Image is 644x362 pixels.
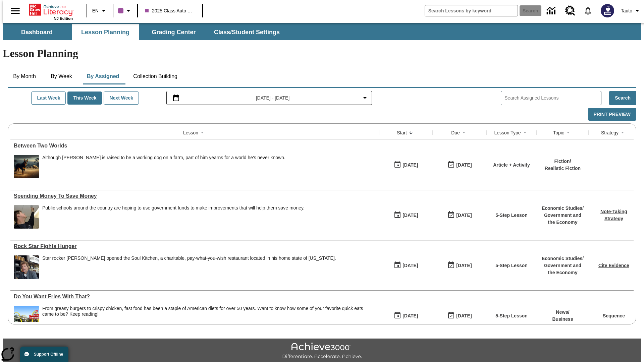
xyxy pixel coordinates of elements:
div: Public schools around the country are hoping to use government funds to make improvements that wi... [42,205,305,211]
div: Strategy [601,129,619,136]
button: Sort [407,129,415,137]
span: EN [92,7,99,14]
button: Class/Student Settings [209,24,285,40]
div: Between Two Worlds [14,143,376,149]
div: [DATE] [402,211,418,220]
button: Class color is purple. Change class color [115,5,135,17]
div: From greasy burgers to crispy chicken, fast food has been a staple of American diets for over 50 ... [42,306,376,317]
div: SubNavbar [3,24,286,40]
img: Avatar [601,4,614,17]
button: By Week [45,68,78,84]
div: Star rocker Jon Bon Jovi opened the Soul Kitchen, a charitable, pay-what-you-wish restaurant loca... [42,255,336,279]
button: Sort [619,129,627,137]
input: Search Assigned Lessons [504,93,601,103]
button: Search [609,91,636,105]
div: Topic [553,129,564,136]
a: Home [29,3,73,16]
button: This Week [67,92,102,105]
a: Data Center [543,2,561,20]
p: Business [552,316,573,323]
div: Public schools around the country are hoping to use government funds to make improvements that wi... [42,205,305,229]
p: Economic Studies / [540,205,585,212]
div: Do You Want Fries With That? [14,294,376,300]
button: Print Preview [588,108,636,121]
button: By Assigned [82,68,124,84]
div: [DATE] [402,312,418,320]
a: Note-Taking Strategy [600,209,627,221]
p: Realistic Fiction [545,165,581,172]
button: Select a new avatar [597,2,618,19]
img: A man in a restaurant with jars and dishes in the background and a sign that says Soul Kitchen. R... [14,255,39,279]
button: Last Week [31,92,66,105]
input: search field [425,5,518,16]
a: Resource Center, Will open in new tab [561,2,579,20]
span: NJ Edition [54,16,73,20]
button: 10/15/25: First time the lesson was available [391,209,420,222]
button: 07/14/25: First time the lesson was available [391,309,420,322]
button: 10/14/25: Last day the lesson can be accessed [445,259,474,272]
a: Do You Want Fries With That?, Lessons [14,294,376,300]
a: Spending Money To Save Money, Lessons [14,193,376,199]
button: Select the date range menu item [169,94,369,102]
p: Government and the Economy [540,212,585,226]
div: Home [29,2,73,20]
p: Article + Activity [493,162,530,169]
a: Sequence [603,313,625,318]
button: Sort [521,129,529,137]
a: Between Two Worlds, Lessons [14,143,376,149]
div: From greasy burgers to crispy chicken, fast food has been a staple of American diets for over 50 ... [42,306,376,329]
div: [DATE] [456,161,472,169]
button: Collection Building [128,68,183,84]
button: Profile/Settings [618,5,644,17]
p: Fiction / [545,158,581,165]
svg: Collapse Date Range Filter [361,94,369,102]
div: Although [PERSON_NAME] is raised to be a working dog on a farm, part of him yearns for a world he... [42,155,285,161]
div: Lesson [183,129,198,136]
div: Although Chip is raised to be a working dog on a farm, part of him yearns for a world he's never ... [42,155,285,178]
a: Rock Star Fights Hunger , Lessons [14,243,376,249]
div: [DATE] [456,211,472,220]
button: Lesson Planning [72,24,139,40]
button: 10/16/25: Last day the lesson can be accessed [445,209,474,222]
button: 10/15/25: First time the lesson was available [391,159,420,171]
span: 2025 Class Auto Grade 13 [145,7,195,14]
div: SubNavbar [3,23,641,40]
a: Cite Evidence [598,263,629,268]
button: Grading Center [140,24,207,40]
button: Next Week [104,92,139,105]
img: Achieve3000 Differentiate Accelerate Achieve [282,343,362,360]
button: 07/20/26: Last day the lesson can be accessed [445,309,474,322]
div: Due [451,129,460,136]
img: A man adjusting a device on a ceiling. The American Recovery and Reinvestment Act of 2009 provide... [14,205,39,229]
span: Tauto [621,7,632,14]
div: [DATE] [402,161,418,169]
span: Lesson Planning [81,28,129,36]
button: By Month [8,68,41,84]
span: Dashboard [21,28,53,36]
p: 5-Step Lesson [495,212,528,219]
div: [DATE] [456,312,472,320]
button: 10/15/25: Last day the lesson can be accessed [445,159,474,171]
p: 5-Step Lesson [495,312,528,319]
button: Sort [198,129,206,137]
div: Start [397,129,407,136]
span: [DATE] - [DATE] [256,95,290,102]
button: Sort [460,129,468,137]
img: One of the first McDonald's stores, with the iconic red sign and golden arches. [14,306,39,329]
div: Rock Star Fights Hunger [14,243,376,249]
span: Class/Student Settings [214,28,280,36]
div: [DATE] [456,261,472,270]
div: Lesson Type [494,129,521,136]
span: Grading Center [152,28,196,36]
button: Dashboard [3,24,70,40]
p: News / [552,309,573,316]
button: Support Offline [20,347,68,362]
span: Support Offline [34,352,63,357]
div: [DATE] [402,261,418,270]
button: Open side menu [5,1,25,21]
button: 10/13/25: First time the lesson was available [391,259,420,272]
